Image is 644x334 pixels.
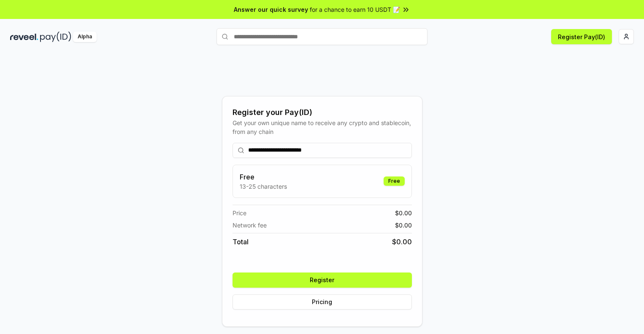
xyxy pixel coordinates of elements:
[310,5,400,14] span: for a chance to earn 10 USDT 📝
[551,29,612,44] button: Register Pay(ID)
[233,294,412,310] button: Pricing
[234,5,308,14] span: Answer our quick survey
[240,182,287,191] p: 13-25 characters
[233,221,267,230] span: Network fee
[73,32,97,42] div: Alpha
[233,237,249,247] span: Total
[240,172,287,182] h3: Free
[233,208,246,217] span: Price
[233,107,412,118] div: Register your Pay(ID)
[392,237,412,247] span: $ 0.00
[395,221,412,230] span: $ 0.00
[233,273,412,288] button: Register
[395,208,412,217] span: $ 0.00
[233,118,412,136] div: Get your own unique name to receive any crypto and stablecoin, from any chain
[10,32,38,42] img: reveel_dark
[40,32,71,42] img: pay_id
[384,176,405,186] div: Free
